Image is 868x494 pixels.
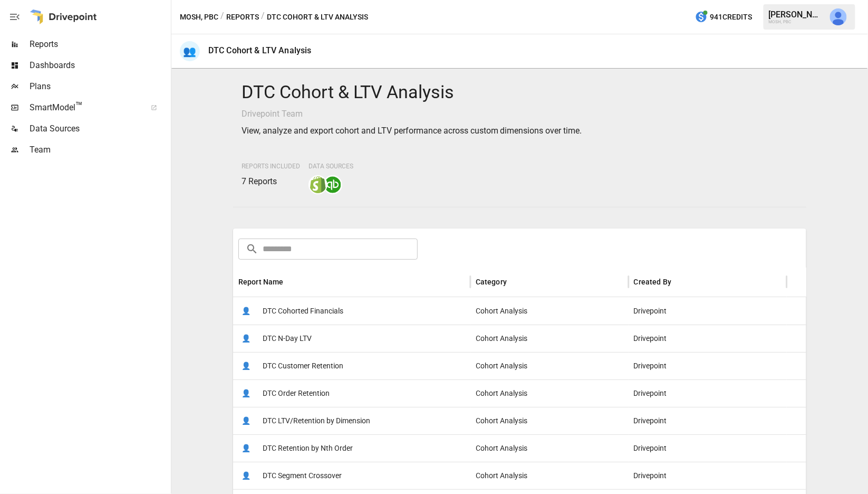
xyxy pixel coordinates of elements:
div: Drivepoint [629,407,787,434]
span: 👤 [238,468,254,483]
button: 941Credits [691,7,757,27]
div: MOSH, PBC [769,20,824,24]
div: Cohort Analysis [470,379,629,407]
p: 7 Reports [242,175,300,188]
div: Cohort Analysis [470,325,629,352]
div: / [220,11,224,24]
button: Sort [508,274,523,289]
div: / [261,11,265,24]
p: View, analyze and export cohort and LTV performance across custom dimensions over time. [242,125,798,137]
button: MOSH, PBC [180,11,218,24]
img: quickbooks [324,176,341,193]
h4: DTC Cohort & LTV Analysis [242,81,798,103]
span: Data Sources [308,163,353,170]
span: DTC LTV/Retention by Dimension [263,407,370,434]
div: Cohort Analysis [470,352,629,379]
button: Reports [226,11,259,24]
img: Jeff Gamsey [830,8,847,25]
div: 👥 [180,41,200,61]
span: Team [30,144,169,156]
span: SmartModel [30,101,139,114]
div: Report Name [238,278,284,286]
span: DTC Customer Retention [263,353,343,379]
div: Drivepoint [629,434,787,462]
div: Cohort Analysis [470,297,629,325]
div: Cohort Analysis [470,434,629,462]
span: DTC N-Day LTV [263,325,312,352]
span: DTC Cohorted Financials [263,298,343,325]
span: Reports Included [242,163,300,170]
span: ™ [75,100,83,113]
div: Cohort Analysis [470,407,629,434]
div: DTC Cohort & LTV Analysis [208,45,312,55]
img: shopify [310,176,326,193]
div: [PERSON_NAME] [769,9,824,20]
span: DTC Segment Crossover [263,462,342,489]
div: Drivepoint [629,325,787,352]
button: Sort [285,274,300,289]
div: Drivepoint [629,379,787,407]
div: Created By [634,278,672,286]
span: 👤 [238,303,254,319]
span: Reports [30,38,169,51]
span: 👤 [238,330,254,346]
span: DTC Order Retention [263,380,330,407]
span: 👤 [238,358,254,374]
span: Dashboards [30,59,169,72]
span: Data Sources [30,122,169,135]
div: Drivepoint [629,297,787,325]
div: Drivepoint [629,352,787,379]
div: Category [476,278,507,286]
button: Sort [672,274,687,289]
span: 👤 [238,385,254,401]
span: 941 Credits [710,11,753,24]
button: Jeff Gamsey [824,2,853,32]
p: Drivepoint Team [242,108,798,120]
span: 👤 [238,413,254,429]
div: Drivepoint [629,462,787,489]
div: Cohort Analysis [470,462,629,489]
span: 👤 [238,440,254,456]
span: DTC Retention by Nth Order [263,435,353,462]
span: Plans [30,80,169,93]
